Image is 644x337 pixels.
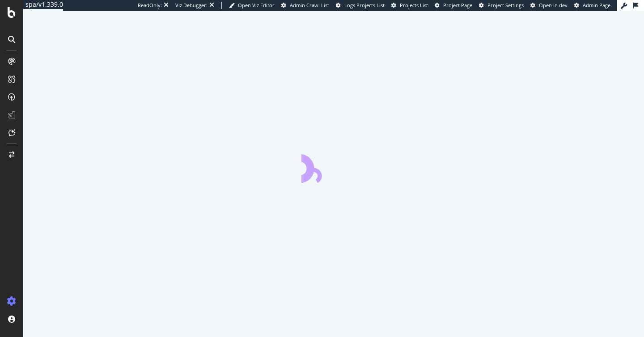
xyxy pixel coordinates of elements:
[301,151,366,183] div: animation
[238,2,275,8] span: Open Viz Editor
[336,2,385,9] a: Logs Projects List
[583,2,610,8] span: Admin Page
[539,2,568,8] span: Open in dev
[435,2,472,9] a: Project Page
[443,2,472,8] span: Project Page
[175,2,208,9] div: Viz Debugger:
[487,2,524,8] span: Project Settings
[138,2,162,9] div: ReadOnly:
[479,2,524,9] a: Project Settings
[290,2,329,8] span: Admin Crawl List
[574,2,610,9] a: Admin Page
[229,2,275,9] a: Open Viz Editor
[400,2,428,8] span: Projects List
[530,2,568,9] a: Open in dev
[344,2,385,8] span: Logs Projects List
[281,2,329,9] a: Admin Crawl List
[391,2,428,9] a: Projects List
